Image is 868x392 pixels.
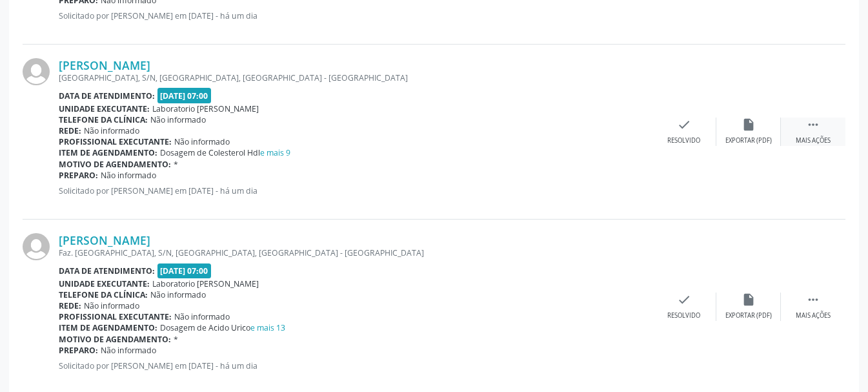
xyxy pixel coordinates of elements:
[59,360,652,371] p: Solicitado por [PERSON_NAME] em [DATE] - há um dia
[250,322,285,333] a: e mais 13
[157,263,212,278] span: [DATE] 07:00
[677,293,691,307] i: check
[101,170,156,181] span: Não informado
[59,136,172,147] b: Profissional executante:
[59,147,157,158] b: Item de agendamento:
[725,311,772,320] div: Exportar (PDF)
[150,114,206,125] span: Não informado
[152,278,259,289] span: Laboratorio [PERSON_NAME]
[742,293,756,307] i: insert_drive_file
[806,293,820,307] i: 
[84,125,139,136] span: Não informado
[59,58,150,72] a: [PERSON_NAME]
[157,88,212,103] span: [DATE] 07:00
[59,311,172,322] b: Profissional executante:
[152,103,259,114] span: Laboratorio [PERSON_NAME]
[59,233,150,247] a: [PERSON_NAME]
[725,136,772,145] div: Exportar (PDF)
[796,311,831,320] div: Mais ações
[59,185,652,196] p: Solicitado por [PERSON_NAME] em [DATE] - há um dia
[742,118,756,132] i: insert_drive_file
[150,289,206,300] span: Não informado
[160,147,290,158] span: Dosagem de Colesterol Hdl
[796,136,831,145] div: Mais ações
[23,233,50,260] img: img
[59,90,155,101] b: Data de atendimento:
[23,58,50,85] img: img
[174,136,230,147] span: Não informado
[667,136,700,145] div: Resolvido
[59,289,148,300] b: Telefone da clínica:
[806,118,820,132] i: 
[59,300,81,311] b: Rede:
[260,147,290,158] a: e mais 9
[174,311,230,322] span: Não informado
[677,118,691,132] i: check
[59,265,155,276] b: Data de atendimento:
[160,322,285,333] span: Dosagem de Acido Urico
[59,170,98,181] b: Preparo:
[101,345,156,356] span: Não informado
[84,300,139,311] span: Não informado
[59,72,652,83] div: [GEOGRAPHIC_DATA], S/N, [GEOGRAPHIC_DATA], [GEOGRAPHIC_DATA] - [GEOGRAPHIC_DATA]
[59,322,157,333] b: Item de agendamento:
[59,10,458,21] p: Solicitado por [PERSON_NAME] em [DATE] - há um dia
[59,278,150,289] b: Unidade executante:
[59,345,98,356] b: Preparo:
[59,247,652,258] div: Faz. [GEOGRAPHIC_DATA], S/N, [GEOGRAPHIC_DATA], [GEOGRAPHIC_DATA] - [GEOGRAPHIC_DATA]
[59,114,148,125] b: Telefone da clínica:
[59,334,171,345] b: Motivo de agendamento:
[667,311,700,320] div: Resolvido
[59,125,81,136] b: Rede:
[59,159,171,170] b: Motivo de agendamento:
[59,103,150,114] b: Unidade executante:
